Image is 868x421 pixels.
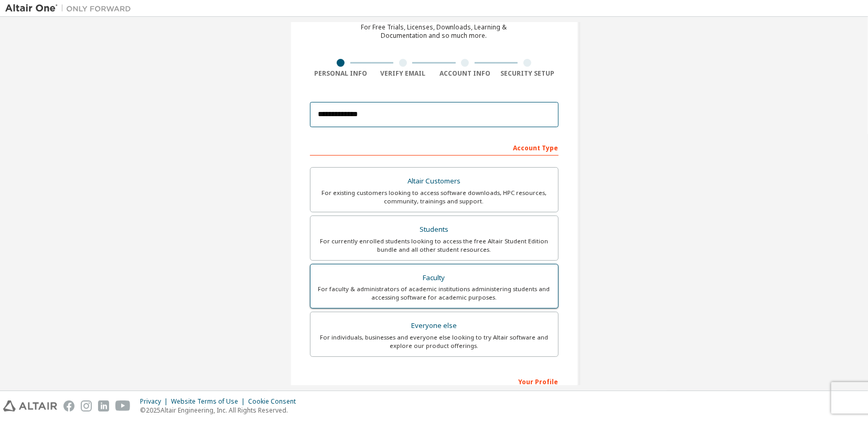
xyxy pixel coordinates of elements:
[98,401,109,412] img: linkedin.svg
[372,69,434,78] div: Verify Email
[310,139,559,156] div: Account Type
[5,3,136,14] img: Altair One
[310,69,372,78] div: Personal Info
[63,401,74,412] img: facebook.svg
[496,69,559,78] div: Security Setup
[317,189,552,206] div: For existing customers looking to access software downloads, HPC resources, community, trainings ...
[81,401,92,412] img: instagram.svg
[140,406,302,415] p: © 2025 Altair Engineering, Inc. All Rights Reserved.
[317,319,552,333] div: Everyone else
[317,271,552,285] div: Faculty
[317,333,552,350] div: For individuals, businesses and everyone else looking to try Altair software and explore our prod...
[361,23,507,40] div: For Free Trials, Licenses, Downloads, Learning & Documentation and so much more.
[115,401,131,412] img: youtube.svg
[434,69,497,78] div: Account Info
[171,397,248,406] div: Website Terms of Use
[317,222,552,237] div: Students
[317,285,552,302] div: For faculty & administrators of academic institutions administering students and accessing softwa...
[248,397,302,406] div: Cookie Consent
[3,401,57,412] img: altair_logo.svg
[317,237,552,254] div: For currently enrolled students looking to access the free Altair Student Edition bundle and all ...
[140,397,171,406] div: Privacy
[317,174,552,189] div: Altair Customers
[310,373,559,389] div: Your Profile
